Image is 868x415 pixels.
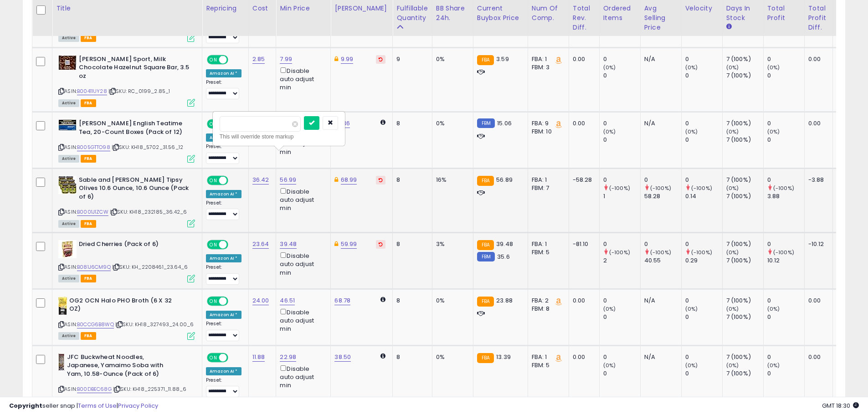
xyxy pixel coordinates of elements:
[396,353,425,361] div: 8
[685,305,698,313] small: (0%)
[69,297,180,316] b: OG2 OCN Halo PHO Broth (6 X 32 OZ)
[644,192,681,200] div: 58.28
[81,34,96,42] span: FBA
[206,311,241,319] div: Amazon AI *
[726,192,763,200] div: 7 (100%)
[58,119,77,131] img: 418laujFA7L._SL40_.jpg
[532,297,562,305] div: FBA: 2
[206,200,241,220] div: Preset:
[573,176,592,184] div: -58.28
[603,362,616,369] small: (0%)
[252,55,265,64] a: 2.85
[206,264,241,285] div: Preset:
[603,128,616,135] small: (0%)
[58,119,195,162] div: ASIN:
[56,4,198,13] div: Title
[609,249,630,256] small: (-100%)
[206,79,241,100] div: Preset:
[644,55,674,63] div: N/A
[115,321,194,328] span: | SKU: KH18_327493_24.00_6
[206,190,241,198] div: Amazon AI *
[603,119,640,128] div: 0
[603,313,640,321] div: 0
[497,119,512,128] span: 15.06
[81,155,96,163] span: FBA
[609,184,630,192] small: (-100%)
[773,249,794,256] small: (-100%)
[726,240,763,248] div: 7 (100%)
[808,176,826,184] div: -3.88
[477,297,494,307] small: FBA
[208,176,219,184] span: ON
[644,4,678,32] div: Avg Selling Price
[81,275,96,282] span: FBA
[532,305,562,313] div: FBM: 8
[436,240,466,248] div: 3%
[81,220,96,228] span: FBA
[280,251,324,277] div: Disable auto adjust min
[726,128,739,135] small: (0%)
[436,55,466,63] div: 0%
[9,401,42,410] strong: Copyright
[334,353,351,362] a: 38.50
[81,332,96,340] span: FBA
[685,4,719,13] div: Velocity
[808,297,826,305] div: 0.00
[334,296,350,305] a: 68.78
[767,362,780,369] small: (0%)
[77,87,107,95] a: B00411UY28
[822,401,859,410] span: 2025-09-9 18:30 GMT
[58,240,195,282] div: ASIN:
[767,72,804,80] div: 0
[685,362,698,369] small: (0%)
[280,364,324,390] div: Disable auto adjust min
[532,184,562,192] div: FBM: 7
[58,176,77,194] img: 51JB703o2RL._SL40_.jpg
[603,55,640,63] div: 0
[497,252,510,261] span: 35.6
[206,254,241,262] div: Amazon AI *
[58,99,79,107] span: All listings currently available for purchase on Amazon
[118,401,158,410] a: Privacy Policy
[767,4,801,23] div: Total Profit
[767,313,804,321] div: 0
[227,297,241,305] span: OFF
[685,64,698,71] small: (0%)
[685,136,722,144] div: 0
[108,87,170,95] span: | SKU: RC_0199_2.85_1
[227,176,241,184] span: OFF
[58,55,77,70] img: 51lF5Fw--yL._SL40_.jpg
[726,305,739,313] small: (0%)
[227,354,241,361] span: OFF
[280,307,324,333] div: Disable auto adjust min
[691,249,712,256] small: (-100%)
[573,353,592,361] div: 0.00
[767,240,804,248] div: 0
[334,4,389,13] div: [PERSON_NAME]
[58,353,65,371] img: 41e2A1pRZoL._SL40_.jpg
[436,119,466,128] div: 0%
[9,402,158,410] div: seller snap | |
[110,208,187,215] span: | SKU: KH18_232185_36.42_6
[252,175,269,184] a: 36.42
[436,297,466,305] div: 0%
[58,55,195,106] div: ASIN:
[532,361,562,369] div: FBM: 5
[396,240,425,248] div: 8
[280,296,295,305] a: 46.51
[252,353,265,362] a: 11.88
[532,63,562,72] div: FBM: 3
[58,297,67,315] img: 41iacz+zWqL._SL40_.jpg
[79,55,190,83] b: [PERSON_NAME] Sport, Milk Chocolate Hazelnut Square Bar, 3.5 oz
[603,176,640,184] div: 0
[206,4,245,13] div: Repricing
[726,297,763,305] div: 7 (100%)
[685,297,722,305] div: 0
[650,249,671,256] small: (-100%)
[280,353,296,362] a: 22.98
[532,353,562,361] div: FBA: 1
[603,192,640,200] div: 1
[280,66,324,92] div: Disable auto adjust min
[650,184,671,192] small: (-100%)
[726,136,763,144] div: 7 (100%)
